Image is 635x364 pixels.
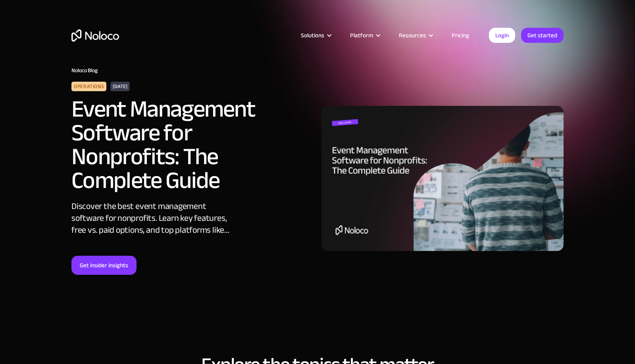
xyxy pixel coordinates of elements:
[521,28,564,43] a: Get started
[340,30,389,40] div: Platform
[350,30,373,40] div: Platform
[301,30,324,40] div: Solutions
[489,28,515,43] a: Login
[71,82,106,91] div: Operations
[110,82,130,91] div: [DATE]
[442,30,479,40] a: Pricing
[71,256,137,275] a: Get insider insights
[71,97,290,192] h2: Event Management Software for Nonprofits: The Complete Guide
[389,30,442,40] div: Resources
[71,29,119,42] a: home
[71,200,234,236] div: Discover the best event management software for nonprofits. Learn key features, free vs. paid opt...
[399,30,426,40] div: Resources
[291,30,340,40] div: Solutions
